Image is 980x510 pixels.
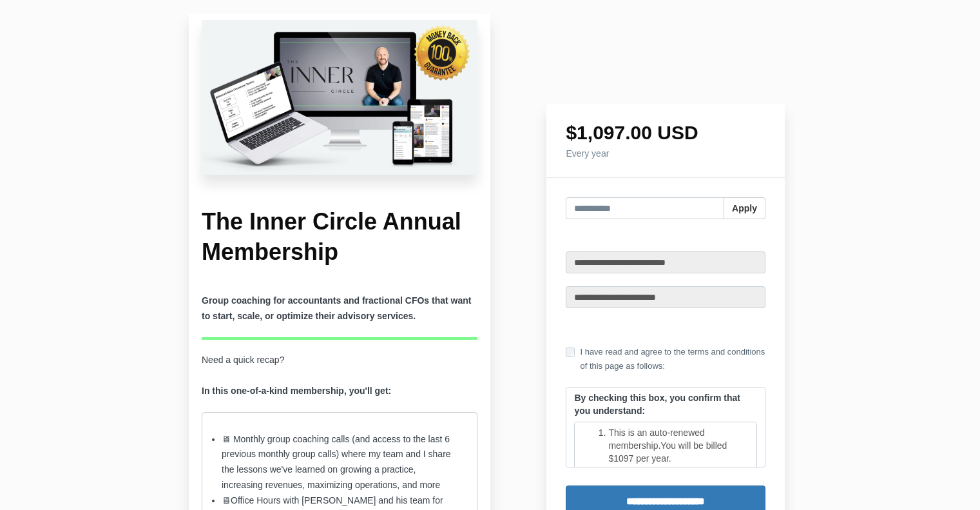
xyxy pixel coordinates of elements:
[566,345,765,373] label: I have read and agree to the terms and conditions of this page as follows:
[608,426,749,465] li: You will be billed $1097 per year.
[202,386,391,396] strong: In this one-of-a-kind membership, you'll get:
[724,197,765,219] button: Apply
[566,321,765,335] a: Use a different card
[608,465,749,491] li: There are no refunds for any reason after your first 30 days.
[222,495,231,505] span: 🖥
[566,123,765,142] h1: $1,097.00 USD
[202,207,477,268] h1: The Inner Circle Annual Membership
[202,20,477,175] img: a6bb5cf-a1f0-aac6-6742-314d385cea26_Untitled_design-12.png
[725,232,765,251] a: Logout
[202,353,477,399] p: Need a quick recap?
[608,427,704,451] span: This is an auto-renewed membership.
[566,348,575,357] input: I have read and agree to the terms and conditions of this page as follows:
[202,295,471,321] b: Group coaching for accountants and fractional CFOs that want to start, scale, or optimize their a...
[566,149,765,158] h4: Every year
[222,432,457,494] li: 🖥 Monthly group coaching calls (and access to the last 6 previous monthly group calls) where my t...
[574,393,740,416] strong: By checking this box, you confirm that you understand:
